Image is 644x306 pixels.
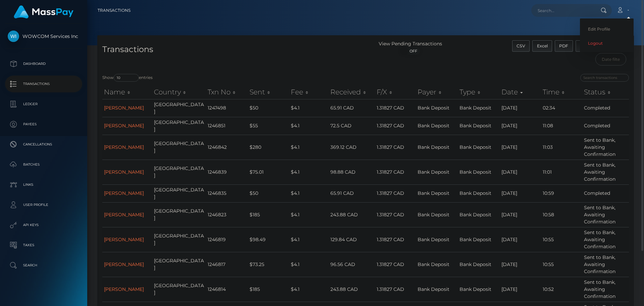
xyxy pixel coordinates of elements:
[582,99,629,117] td: Completed
[5,196,82,213] a: User Profile
[458,99,500,117] td: Bank Deposit
[541,160,582,184] td: 11:01
[104,212,144,218] a: [PERSON_NAME]
[500,184,541,202] td: [DATE]
[418,286,449,292] span: Bank Deposit
[580,37,634,49] a: Logout
[580,74,629,82] input: Search transactions
[5,136,82,153] a: Cancellations
[517,43,525,48] span: CSV
[152,252,206,277] td: [GEOGRAPHIC_DATA]
[152,184,206,202] td: [GEOGRAPHIC_DATA]
[289,135,329,160] td: $4.1
[248,160,289,184] td: $75.01
[375,227,416,252] td: 1.31827 CAD
[289,117,329,135] td: $4.1
[580,23,634,35] a: Edit Profile
[541,227,582,252] td: 10:55
[458,135,500,160] td: Bank Deposit
[206,160,248,184] td: 1246839
[289,99,329,117] td: $4.1
[102,44,361,55] h4: Transactions
[8,79,79,89] p: Transactions
[500,117,541,135] td: [DATE]
[458,202,500,227] td: Bank Deposit
[8,31,19,42] img: WOWCOM Services Inc
[104,236,144,243] a: [PERSON_NAME]
[582,252,629,277] td: Sent to Bank, Awaiting Confirmation
[114,74,139,82] select: Showentries
[104,261,144,267] a: [PERSON_NAME]
[289,202,329,227] td: $4.1
[582,117,629,135] td: Completed
[458,160,500,184] td: Bank Deposit
[541,99,582,117] td: 02:34
[152,117,206,135] td: [GEOGRAPHIC_DATA]
[289,184,329,202] td: $4.1
[8,139,79,149] p: Cancellations
[576,40,595,52] button: Print
[5,217,82,233] a: API Keys
[532,40,552,52] button: Excel
[541,184,582,202] td: 10:59
[329,227,375,252] td: 129.84 CAD
[98,3,130,17] a: Transactions
[500,135,541,160] td: [DATE]
[152,99,206,117] td: [GEOGRAPHIC_DATA]
[8,240,79,250] p: Taxes
[458,252,500,277] td: Bank Deposit
[555,40,573,52] button: PDF
[559,43,568,48] span: PDF
[8,119,79,129] p: Payees
[329,99,375,117] td: 65.91 CAD
[8,260,79,270] p: Search
[152,135,206,160] td: [GEOGRAPHIC_DATA]
[582,277,629,302] td: Sent to Bank, Awaiting Confirmation
[329,160,375,184] td: 98.88 CAD
[152,277,206,302] td: [GEOGRAPHIC_DATA]
[582,135,629,160] td: Sent to Bank, Awaiting Confirmation
[329,252,375,277] td: 96.56 CAD
[152,202,206,227] td: [GEOGRAPHIC_DATA]
[5,176,82,193] a: Links
[104,169,144,175] a: [PERSON_NAME]
[206,277,248,302] td: 1246814
[329,277,375,302] td: 243.88 CAD
[500,227,541,252] td: [DATE]
[104,190,144,196] a: [PERSON_NAME]
[418,236,449,243] span: Bank Deposit
[289,227,329,252] td: $4.1
[375,135,416,160] td: 1.31827 CAD
[5,96,82,113] a: Ledger
[5,156,82,173] a: Batches
[500,85,541,99] th: Date: activate to sort column ascending
[152,227,206,252] td: [GEOGRAPHIC_DATA]
[595,53,627,65] input: Date filter
[102,74,153,82] label: Show entries
[418,190,449,196] span: Bank Deposit
[582,227,629,252] td: Sent to Bank, Awaiting Confirmation
[8,220,79,230] p: API Keys
[5,55,82,72] a: Dashboard
[8,59,79,69] p: Dashboard
[248,227,289,252] td: $98.49
[14,5,73,18] img: MassPay Logo
[248,135,289,160] td: $280
[206,99,248,117] td: 1247498
[8,200,79,210] p: User Profile
[329,184,375,202] td: 65.91 CAD
[416,85,458,99] th: Payer: activate to sort column ascending
[541,117,582,135] td: 11:08
[541,252,582,277] td: 10:55
[500,202,541,227] td: [DATE]
[375,85,416,99] th: F/X: activate to sort column ascending
[5,33,82,39] span: WOWCOM Services Inc
[206,252,248,277] td: 1246817
[104,144,144,150] a: [PERSON_NAME]
[375,117,416,135] td: 1.31827 CAD
[541,135,582,160] td: 11:03
[366,40,455,47] div: View Pending Transactions
[375,184,416,202] td: 1.31827 CAD
[500,252,541,277] td: [DATE]
[152,85,206,99] th: Country: activate to sort column ascending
